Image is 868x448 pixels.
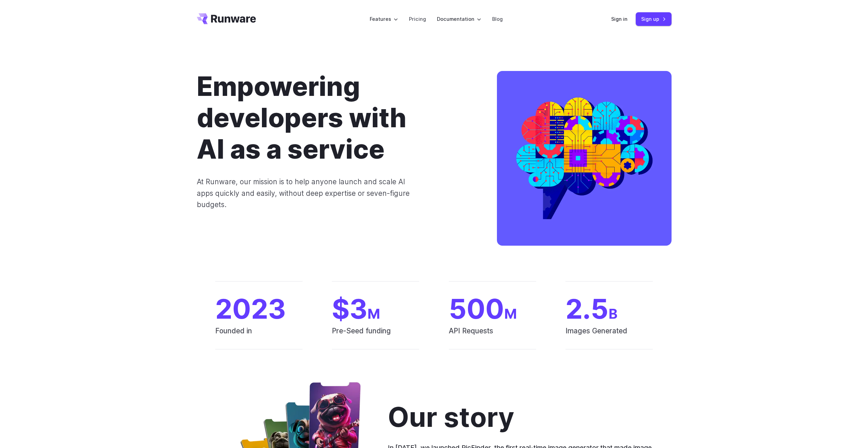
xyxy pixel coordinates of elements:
a: Pricing [409,15,426,23]
label: Features [370,15,398,23]
h1: Empowering developers with AI as a service [197,71,475,165]
label: Documentation [437,15,481,23]
span: Founded in [215,325,303,349]
span: 2.5 [565,295,653,322]
a: Sign up [636,12,672,26]
img: A colorful illustration of a brain made up of circuit boards [497,71,672,246]
span: 500 [449,295,536,322]
a: Sign in [611,15,628,23]
span: $3 [332,295,419,322]
p: At Runware, our mission is to help anyone launch and scale AI apps quickly and easily, without de... [197,176,420,210]
a: Blog [492,15,503,23]
h2: Our story [388,402,514,432]
span: Pre-Seed funding [332,325,419,349]
span: M [367,305,380,322]
a: Go to / [197,13,256,24]
span: B [608,305,618,322]
span: 2023 [215,295,303,322]
span: API Requests [449,325,536,349]
span: M [504,305,517,322]
span: Images Generated [565,325,653,349]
